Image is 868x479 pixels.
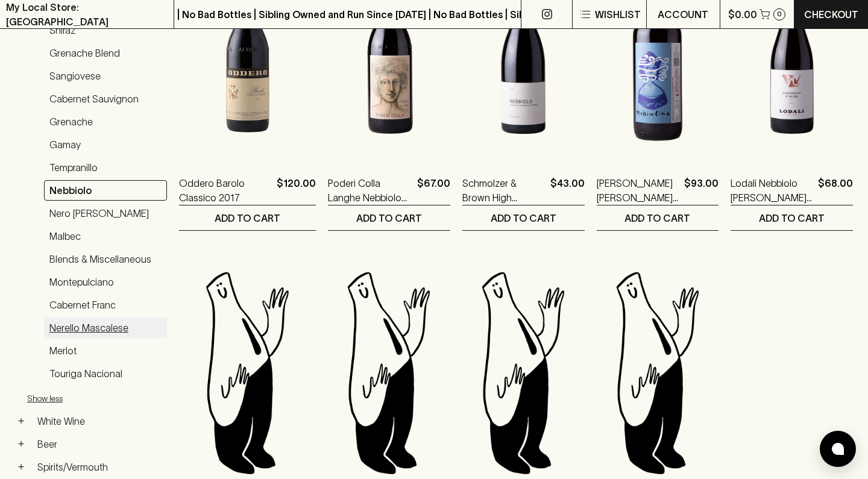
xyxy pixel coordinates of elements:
[44,249,167,269] a: Blends & Miscellaneous
[597,176,680,205] a: [PERSON_NAME] [PERSON_NAME] Nebbiolo Nebiulina 2023 MAGNUM 1500ml
[32,411,167,431] a: White Wine
[44,134,167,155] a: Gamay
[550,176,585,205] p: $43.00
[804,7,858,22] p: Checkout
[328,205,450,230] button: ADD TO CART
[32,457,167,477] a: Spirits/Vermouth
[491,211,556,225] p: ADD TO CART
[44,43,167,63] a: Grenache Blend
[417,176,450,205] p: $67.00
[328,267,450,478] img: Blackhearts & Sparrows Man
[597,205,719,230] button: ADD TO CART
[462,176,546,205] a: Schmolzer & Brown High Altitude Nebbiolo 2024
[44,272,167,292] a: Montepulciano
[44,203,167,224] a: Nero [PERSON_NAME]
[44,226,167,246] a: Malbec
[44,318,167,338] a: Nerello Mascalese
[597,267,719,478] img: Blackhearts & Sparrows Man
[658,7,708,22] p: ACCOUNT
[328,176,412,205] a: Poderi Colla Langhe Nebbiolo 2021
[44,363,167,384] a: Touriga Nacional
[777,11,782,17] p: 0
[595,7,641,22] p: Wishlist
[277,176,316,205] p: $120.00
[44,157,167,178] a: Tempranillo
[44,295,167,315] a: Cabernet Franc
[44,340,167,361] a: Merlot
[27,386,185,411] button: Show less
[32,434,167,454] a: Beer
[624,211,690,225] p: ADD TO CART
[15,438,27,450] button: +
[731,205,853,230] button: ADD TO CART
[759,211,825,225] p: ADD TO CART
[684,176,719,205] p: $93.00
[215,211,280,225] p: ADD TO CART
[44,180,167,201] a: Nebbiolo
[44,89,167,109] a: Cabernet Sauvignon
[728,7,757,22] p: $0.00
[44,20,167,40] a: Shiraz
[818,176,853,205] p: $68.00
[462,205,585,230] button: ADD TO CART
[179,176,272,205] a: Oddero Barolo Classico 2017
[832,443,844,455] img: bubble-icon
[15,415,27,427] button: +
[179,267,316,478] img: Blackhearts & Sparrows Man
[462,267,585,478] img: Blackhearts & Sparrows Man
[731,176,813,205] a: Lodali Nebbiolo [PERSON_NAME] 2023
[15,461,27,473] button: +
[356,211,422,225] p: ADD TO CART
[44,66,167,86] a: Sangiovese
[179,205,316,230] button: ADD TO CART
[44,111,167,132] a: Grenache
